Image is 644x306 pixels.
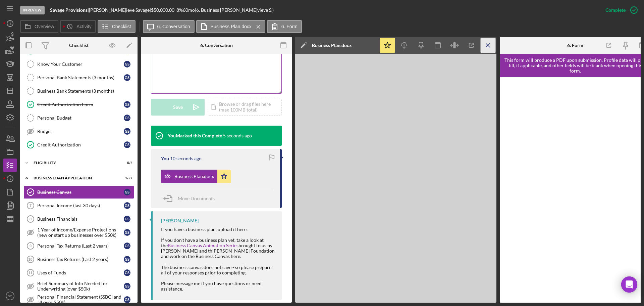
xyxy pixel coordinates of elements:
div: G S [124,243,130,249]
div: G S [124,216,130,222]
div: 8 % [176,7,183,13]
a: 8Business FinancialsGS [23,212,134,226]
div: 60 mo [183,7,195,13]
a: Credit Authorization FormGS [23,98,134,111]
a: 1 Year of Income/Expense Projections (new or start up businesses over $50k)GS [23,226,134,239]
div: Save [173,99,183,116]
div: Uses of Funds [37,270,124,275]
div: Business Financials [37,216,124,222]
div: The business canvas does not save - so please prepare all of your responses prior to completing. [161,265,275,275]
div: G S [124,189,130,195]
div: 1 / 27 [120,176,132,180]
button: Activity [60,20,96,33]
button: SO [3,289,17,303]
a: Business Canvas Animation Series [168,243,238,248]
div: G S [124,128,130,135]
div: Know Your Customer [37,61,124,67]
tspan: 9 [30,244,32,248]
div: G S [124,229,130,236]
tspan: 11 [28,271,32,275]
div: You Marked this Complete [168,133,222,138]
div: Personal Tax Returns (Last 2 years) [37,243,124,249]
button: Overview [20,20,58,33]
a: Know Your CustomerGS [23,57,134,71]
div: Personal Financial Statement (SSBCI and all over $50k) [37,294,124,305]
a: 7Personal Income (last 30 days)GS [23,199,134,212]
a: GS [23,44,134,57]
div: If you have a business plan, upload it here. If you don't have a business plan yet, take a look a... [161,227,275,259]
a: Business Bank Statements (3 months) [23,84,134,98]
div: ELIGIBILITY [34,161,116,165]
div: 6. Conversation [200,43,233,48]
div: G S [124,101,130,108]
div: | [50,7,89,13]
div: Personal Budget [37,115,124,121]
div: You [161,156,169,161]
div: Credit Authorization Form [37,102,124,107]
div: Checklist [69,43,89,48]
div: | 6. Business [PERSON_NAME]vieve S.) [195,7,274,13]
div: BUSINESS LOAN APPLICATION [34,176,116,180]
label: Checklist [112,24,131,29]
div: 0 / 4 [120,161,132,165]
a: Personal Bank Statements (3 months)GS [23,71,134,84]
label: 6. Conversation [157,24,190,29]
div: G S [124,283,130,290]
time: 2025-08-18 18:18 [223,133,252,138]
button: Save [151,99,205,116]
button: Move Documents [161,190,221,207]
a: Personal BudgetGS [23,111,134,125]
div: Business Bank Statements (3 months) [37,88,134,94]
a: 11Uses of FundsGS [23,266,134,279]
button: Complete [599,3,641,17]
label: Activity [76,24,91,29]
div: G S [124,74,130,81]
label: Business Plan.docx [211,24,252,29]
div: [PERSON_NAME]ieve Savage | [89,7,151,13]
div: [PERSON_NAME] [161,218,199,223]
iframe: Document Preview [295,54,496,303]
div: Business Plan.docx [312,43,352,48]
span: Move Documents [178,195,215,201]
div: Budget [37,129,124,134]
a: Credit AuthorizationGS [23,138,134,151]
div: Please message me if you have questions or need assistance. [161,281,275,292]
div: Credit Authorization [37,142,124,147]
div: G S [124,269,130,276]
a: Brief Summary of Info Needed for Underwriting (over $50k)GS [23,279,134,293]
div: G S [124,61,130,68]
div: Open Intercom Messenger [621,276,637,293]
a: BudgetGS [23,125,134,138]
a: 9Personal Tax Returns (Last 2 years)GS [23,239,134,253]
div: Business Canvas [37,189,124,195]
div: Complete [605,3,626,17]
b: Savage Provisions [50,7,88,13]
tspan: 7 [30,204,32,208]
div: In Review [20,6,45,14]
div: Brief Summary of Info Needed for Underwriting (over $50k) [37,281,124,292]
div: G S [124,256,130,263]
div: 6. Form [567,43,583,48]
button: 6. Form [267,20,302,33]
div: Business Tax Returns (Last 2 years) [37,257,124,262]
div: Business Plan.docx [174,174,214,179]
time: 2025-08-18 18:18 [170,156,202,161]
div: G S [124,141,130,148]
a: Business CanvasGS [23,185,134,199]
button: Business Plan.docx [161,170,231,183]
button: Business Plan.docx [196,20,265,33]
div: G S [124,115,130,121]
tspan: 10 [28,257,32,261]
label: 6. Form [281,24,298,29]
div: Personal Bank Statements (3 months) [37,75,124,80]
div: G S [124,202,130,209]
div: $50,000.00 [151,7,176,13]
button: Checklist [98,20,136,33]
a: 10Business Tax Returns (Last 2 years)GS [23,253,134,266]
tspan: 8 [30,217,32,221]
text: SO [8,294,12,298]
label: Overview [35,24,54,29]
div: G S [124,296,130,303]
div: 1 Year of Income/Expense Projections (new or start up businesses over $50k) [37,227,124,238]
div: Personal Income (last 30 days) [37,203,124,208]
